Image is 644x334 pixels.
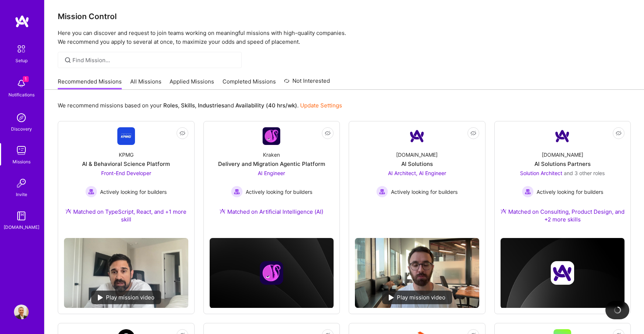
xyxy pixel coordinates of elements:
div: Notifications [8,91,35,99]
div: Play mission video [91,291,161,304]
img: Company Logo [117,127,135,145]
a: Update Settings [300,102,342,109]
div: Kraken [263,151,280,159]
i: icon EyeClosed [325,130,331,136]
div: [DOMAIN_NAME] [542,151,583,159]
b: Roles [163,102,178,109]
div: [DOMAIN_NAME] [396,151,438,159]
img: User Avatar [14,305,29,319]
img: No Mission [355,238,479,308]
img: discovery [14,110,29,125]
a: All Missions [130,78,161,90]
a: Recommended Missions [58,78,122,90]
img: No Mission [64,238,188,308]
p: We recommend missions based on your , , and . [58,102,342,109]
p: Here you can discover and request to join teams working on meaningful missions with high-quality ... [58,29,631,46]
span: Actively looking for builders [100,188,167,196]
img: teamwork [14,143,29,158]
i: icon EyeClosed [179,130,185,136]
div: KPMG [119,151,134,159]
span: Actively looking for builders [391,188,458,196]
span: and 3 other roles [564,170,605,176]
span: 1 [23,76,29,82]
span: AI Engineer [258,170,285,176]
a: Completed Missions [223,78,276,90]
img: Company Logo [263,127,280,145]
img: Company Logo [408,127,426,145]
img: Actively looking for builders [522,186,534,198]
a: Not Interested [284,77,330,90]
img: Company logo [551,261,574,285]
img: Actively looking for builders [231,186,243,198]
img: Ateam Purple Icon [220,208,225,214]
img: Invite [14,176,29,191]
img: setup [14,41,29,57]
a: Applied Missions [170,78,214,90]
img: play [389,295,394,301]
a: Company LogoKrakenDelivery and Migration Agentic PlatformAI Engineer Actively looking for builder... [210,127,334,224]
img: Company logo [260,261,283,285]
div: Matched on Consulting, Product Design, and +2 more skills [501,208,625,223]
div: AI & Behavioral Science Platform [82,160,170,168]
img: Actively looking for builders [85,186,97,198]
a: Company LogoKPMGAI & Behavioral Science PlatformFront-End Developer Actively looking for builders... [64,127,188,232]
img: Ateam Purple Icon [65,208,71,214]
i: icon SearchGrey [64,56,72,64]
i: icon EyeClosed [470,130,476,136]
img: bell [14,76,29,91]
a: Company Logo[DOMAIN_NAME]AI Solutions PartnersSolution Architect and 3 other rolesActively lookin... [501,127,625,232]
i: icon EyeClosed [616,130,622,136]
span: AI Architect, AI Engineer [388,170,446,176]
img: cover [501,238,625,308]
span: Solution Architect [520,170,562,176]
img: Ateam Purple Icon [501,208,506,214]
img: Company Logo [554,127,571,145]
span: Actively looking for builders [537,188,603,196]
input: Find Mission... [72,56,236,64]
div: Invite [16,191,27,198]
div: [DOMAIN_NAME] [4,223,39,231]
span: Front-End Developer [101,170,151,176]
div: AI Solutions Partners [534,160,591,168]
img: loading [612,305,622,315]
div: Play mission video [382,291,452,304]
a: Company Logo[DOMAIN_NAME]AI SolutionsAI Architect, AI Engineer Actively looking for buildersActiv... [355,127,479,232]
a: User Avatar [12,305,31,319]
img: Actively looking for builders [376,186,388,198]
b: Availability (40 hrs/wk) [235,102,297,109]
div: Missions [13,158,31,166]
img: cover [210,238,334,308]
b: Skills [181,102,195,109]
b: Industries [198,102,224,109]
span: Actively looking for builders [246,188,312,196]
img: logo [15,15,29,28]
div: Delivery and Migration Agentic Platform [218,160,325,168]
img: guide book [14,209,29,223]
div: Matched on TypeScript, React, and +1 more skill [64,208,188,223]
img: play [98,295,103,301]
div: Discovery [11,125,32,133]
h3: Mission Control [58,12,631,21]
div: Matched on Artificial Intelligence (AI) [220,208,323,216]
div: Setup [15,57,28,64]
div: AI Solutions [401,160,433,168]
